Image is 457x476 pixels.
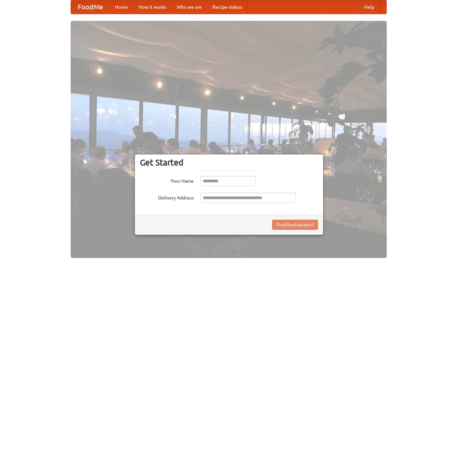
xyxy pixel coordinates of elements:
[110,0,133,14] a: Home
[140,193,194,201] label: Delivery Address
[140,157,318,168] h3: Get Started
[140,176,194,184] label: Your Name
[71,0,110,14] a: FoodMe
[272,220,318,230] button: Find Restaurants!
[133,0,172,14] a: How it works
[207,0,247,14] a: Recipe videos
[172,0,207,14] a: Who we are
[359,0,380,14] a: Help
